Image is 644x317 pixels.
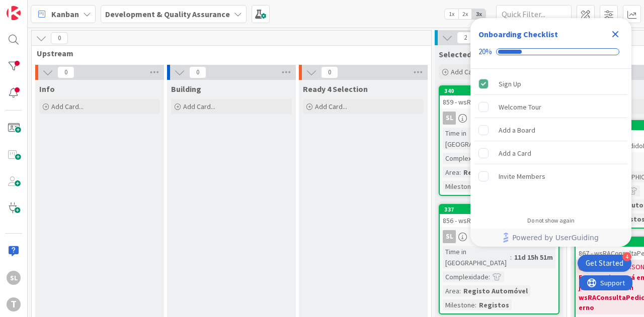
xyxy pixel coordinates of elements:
[321,66,338,78] span: 0
[439,49,471,59] span: Selected
[444,206,558,213] div: 337
[458,9,472,19] span: 2x
[496,5,572,23] input: Quick Filter...
[439,204,559,314] a: 337856 - wsRAPesquisaHistoricoSLTime in [GEOGRAPHIC_DATA]:11d 15h 51mComplexidade:Area:Registo Au...
[478,47,623,56] div: Checklist progress: 20%
[499,124,535,136] div: Add a Board
[303,84,368,94] span: Ready 4 Selection
[440,112,558,125] div: SL
[443,112,456,125] div: SL
[622,252,631,261] div: 4
[7,6,21,20] img: Visit kanbanzone.com
[474,96,627,118] div: Welcome Tour is incomplete.
[440,205,558,214] div: 337
[39,84,55,94] span: Info
[461,167,530,178] div: Registo Automóvel
[586,258,623,268] div: Get Started
[472,9,486,19] span: 3x
[443,167,459,178] div: Area
[459,167,461,178] span: :
[475,229,626,247] a: Powered by UserGuiding
[499,78,521,90] div: Sign Up
[510,252,512,263] span: :
[51,102,84,111] span: Add Card...
[51,32,68,44] span: 0
[470,69,631,210] div: Checklist items
[443,153,489,164] div: Complexidade
[189,66,206,78] span: 0
[440,214,558,227] div: 856 - wsRAPesquisaHistorico
[578,255,631,272] div: Open Get Started checklist, remaining modules: 4
[459,285,461,296] span: :
[475,299,476,310] span: :
[440,95,558,109] div: 859 - wsRAPesquisaNome
[7,271,21,285] div: SL
[478,28,558,40] div: Onboarding Checklist
[7,297,21,311] div: T
[183,102,215,111] span: Add Card...
[37,48,419,58] span: Upstream
[440,86,558,109] div: 340859 - wsRAPesquisaNome
[439,85,559,196] a: 340859 - wsRAPesquisaNomeSLTime in [GEOGRAPHIC_DATA]:11d 15h 51mComplexidade:Area:Registo Automóv...
[512,232,599,244] span: Powered by UserGuiding
[607,26,623,42] div: Close Checklist
[470,229,631,247] div: Footer
[443,285,459,296] div: Area
[476,299,512,310] div: Registos
[512,252,555,263] div: 11d 15h 51m
[443,230,456,243] div: SL
[105,9,230,19] b: Development & Quality Assurance
[499,147,531,159] div: Add a Card
[171,84,201,94] span: Building
[499,170,545,182] div: Invite Members
[474,73,627,95] div: Sign Up is complete.
[461,285,530,296] div: Registo Automóvel
[527,217,575,225] div: Do not show again
[315,102,347,111] span: Add Card...
[443,299,475,310] div: Milestone
[489,271,490,282] span: :
[474,119,627,141] div: Add a Board is incomplete.
[440,230,558,243] div: SL
[21,2,46,14] span: Support
[57,66,74,78] span: 0
[444,87,558,94] div: 340
[457,32,474,44] span: 2
[474,142,627,164] div: Add a Card is incomplete.
[470,18,631,247] div: Checklist Container
[443,128,510,150] div: Time in [GEOGRAPHIC_DATA]
[443,181,475,192] div: Milestone
[474,165,627,187] div: Invite Members is incomplete.
[445,9,458,19] span: 1x
[478,47,492,56] div: 20%
[499,101,541,113] div: Welcome Tour
[51,8,79,20] span: Kanban
[443,246,510,268] div: Time in [GEOGRAPHIC_DATA]
[451,67,483,76] span: Add Card...
[443,271,489,282] div: Complexidade
[440,86,558,95] div: 340
[440,205,558,227] div: 337856 - wsRAPesquisaHistorico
